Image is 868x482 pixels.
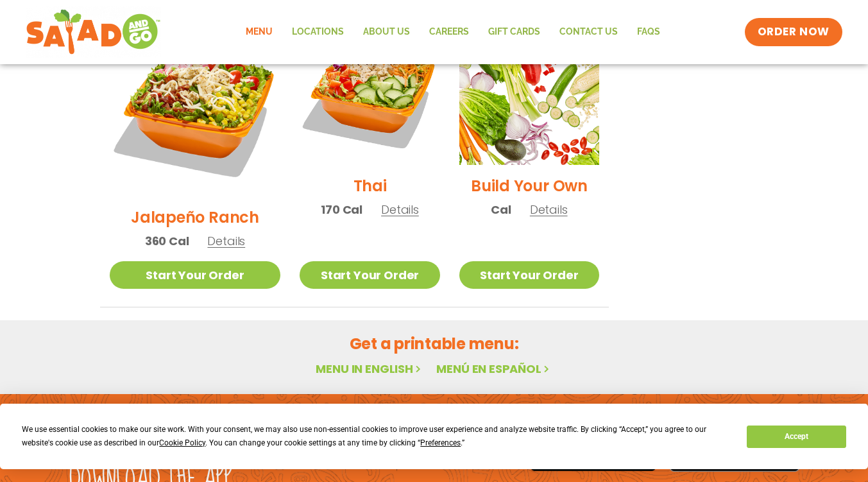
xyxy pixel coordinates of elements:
[459,25,599,165] img: Product photo for Build Your Own
[381,202,419,218] span: Details
[459,261,599,289] a: Start Your Order
[145,232,189,250] span: 360 Cal
[745,18,842,46] a: ORDER NOW
[207,233,245,249] span: Details
[22,423,731,450] div: We use essential cookies to make our site work. With your consent, we may also use non-essential ...
[550,17,627,47] a: Contact Us
[471,175,588,197] h2: Build Your Own
[353,175,387,197] h2: Thai
[236,17,670,47] nav: Menu
[282,17,353,47] a: Locations
[420,17,479,47] a: Careers
[321,201,362,218] span: 170 Cal
[627,17,670,47] a: FAQs
[300,261,439,289] a: Start Your Order
[479,17,550,47] a: GIFT CARDS
[110,261,281,289] a: Start Your Order
[420,438,461,447] span: Preferences
[353,17,420,47] a: About Us
[236,17,282,47] a: Menu
[26,6,161,58] img: new-SAG-logo-768×292
[316,361,423,377] a: Menu in English
[758,24,830,40] span: ORDER NOW
[747,426,846,448] button: Accept
[530,202,568,218] span: Details
[300,25,439,165] img: Product photo for Thai Salad
[100,332,769,355] h2: Get a printable menu:
[159,438,205,447] span: Cookie Policy
[436,361,552,377] a: Menú en español
[110,25,281,196] img: Product photo for Jalapeño Ranch Salad
[131,206,259,228] h2: Jalapeño Ranch
[491,201,511,218] span: Cal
